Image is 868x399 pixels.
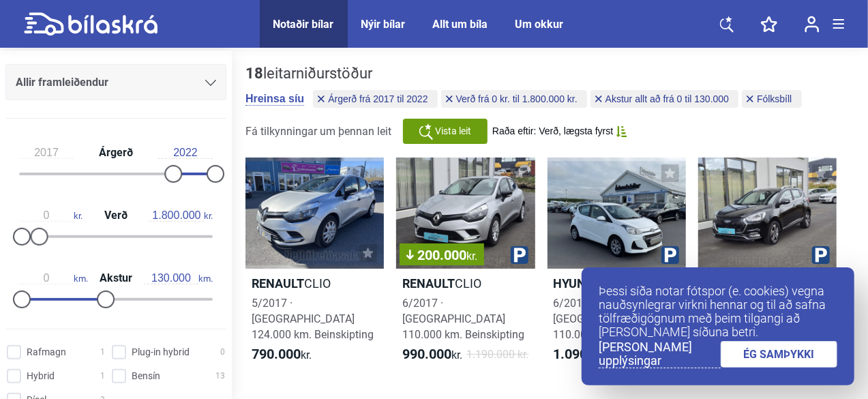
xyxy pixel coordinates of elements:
[742,90,801,108] button: Fólksbíll
[96,273,136,284] span: Akstur
[554,276,606,291] b: Hyundai
[605,94,729,104] span: Akstur allt að frá 0 til 130.000
[548,158,686,375] a: HyundaiI106/2018 · [GEOGRAPHIC_DATA]110.000 km. Beinskipting1.090.000kr.
[100,369,105,383] span: 1
[554,297,676,341] span: 6/2018 · [GEOGRAPHIC_DATA] 110.000 km. Beinskipting
[554,346,614,362] b: 1.090.000
[215,369,225,383] span: 13
[19,209,83,222] span: kr.
[805,16,820,33] img: user-login.svg
[661,246,679,264] img: parking.png
[101,210,131,221] span: Verð
[599,284,837,339] p: Þessi síða notar fótspor (e. cookies) vegna nauðsynlegrar virkni hennar og til að safna tölfræðig...
[548,276,686,291] h2: I10
[313,90,437,108] button: Árgerð frá 2017 til 2022
[599,340,721,368] a: [PERSON_NAME] upplýsingar
[245,158,384,375] a: RenaultCLIO5/2017 · [GEOGRAPHIC_DATA]124.000 km. Beinskipting790.000kr.
[812,246,830,264] img: parking.png
[590,90,738,108] button: Akstur allt að frá 0 til 130.000
[144,272,213,284] span: km.
[757,94,792,104] span: Fólksbíll
[252,346,312,363] span: kr.
[515,18,564,31] a: Um okkur
[402,346,451,362] b: 990.000
[492,125,627,137] button: Raða eftir: Verð, lægsta fyrst
[456,94,578,104] span: Verð frá 0 kr. til 1.800.000 kr.
[100,345,105,359] span: 1
[396,158,535,375] a: 200.000kr.RenaultCLIO6/2017 · [GEOGRAPHIC_DATA]110.000 km. Beinskipting990.000kr.1.190.000 kr.
[245,125,391,138] span: Fá tilkynningar um þennan leit
[406,248,477,262] span: 200.000
[396,276,535,291] h2: CLIO
[252,276,304,291] b: Renault
[252,297,374,341] span: 5/2017 · [GEOGRAPHIC_DATA] 124.000 km. Beinskipting
[27,345,66,359] span: Rafmagn
[16,73,108,92] span: Allir framleiðendur
[328,94,428,104] span: Árgerð frá 2017 til 2022
[402,297,524,341] span: 6/2017 · [GEOGRAPHIC_DATA] 110.000 km. Beinskipting
[245,92,304,106] button: Hreinsa síu
[721,341,838,368] a: ÉG SAMÞYKKI
[27,369,55,383] span: Hybrid
[433,18,488,31] a: Allt um bíla
[511,246,528,264] img: parking.png
[436,124,472,138] span: Vista leit
[220,345,225,359] span: 0
[361,18,406,31] a: Nýir bílar
[698,158,837,375] a: JacIEV7S4/2020 · Rafmagn96.000 km. Sjálfskipting1.250.000kr.
[402,276,455,291] b: Renault
[132,369,160,383] span: Bensín
[245,276,384,291] h2: CLIO
[95,147,136,158] span: Árgerð
[492,125,613,137] span: Raða eftir: Verð, lægsta fyrst
[273,18,334,31] a: Notaðir bílar
[402,346,462,363] span: kr.
[19,272,88,284] span: km.
[466,250,477,263] span: kr.
[245,65,263,82] b: 18
[149,209,213,222] span: kr.
[554,346,625,363] span: kr.
[245,65,805,83] div: leitarniðurstöður
[252,346,301,362] b: 790.000
[441,90,587,108] button: Verð frá 0 kr. til 1.800.000 kr.
[467,346,529,363] span: 1.190.000 kr.
[132,345,190,359] span: Plug-in hybrid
